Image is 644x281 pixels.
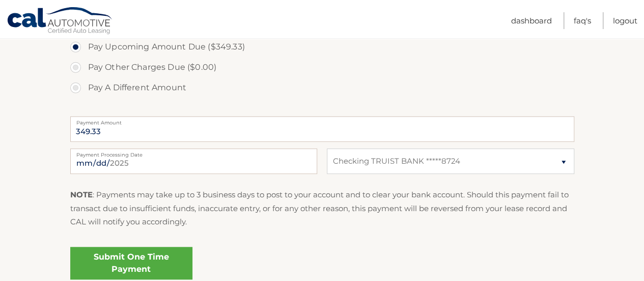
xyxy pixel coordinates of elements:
[70,247,192,279] a: Submit One Time Payment
[7,7,114,36] a: Cal Automotive
[70,57,574,78] label: Pay Other Charges Due ($0.00)
[613,12,637,29] a: Logout
[70,148,317,174] input: Payment Date
[70,37,574,57] label: Pay Upcoming Amount Due ($349.33)
[70,116,574,142] input: Payment Amount
[70,116,574,124] label: Payment Amount
[511,12,552,29] a: Dashboard
[70,148,317,157] label: Payment Processing Date
[70,190,93,199] strong: NOTE
[70,78,574,98] label: Pay A Different Amount
[70,188,574,228] p: : Payments may take up to 3 business days to post to your account and to clear your bank account....
[574,12,591,29] a: FAQ's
